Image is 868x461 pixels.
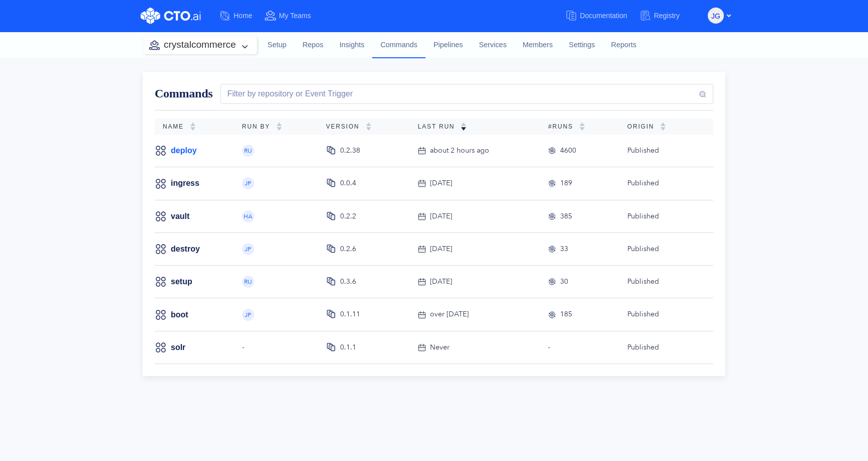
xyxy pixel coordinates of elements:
a: Documentation [565,7,639,25]
a: Settings [561,32,603,59]
div: 0.0.4 [340,178,356,189]
div: 30 [560,276,568,287]
a: Repos [294,32,332,59]
a: Insights [332,32,373,59]
img: sorting-empty.svg [190,123,196,131]
span: Documentation [580,12,627,20]
div: [DATE] [430,276,452,287]
div: 0.3.6 [340,276,356,287]
div: 0.1.11 [340,309,360,320]
span: RU [244,148,252,154]
a: Reports [603,32,644,59]
img: CTO.ai Logo [141,8,201,24]
div: 33 [560,244,568,255]
a: boot [171,309,188,320]
div: about 2 hours ago [430,145,489,156]
div: 0.2.2 [340,211,356,222]
div: Published [627,244,697,255]
div: 4600 [560,145,576,156]
div: 189 [560,178,572,189]
div: [DATE] [430,211,452,222]
span: Last Run [418,123,461,130]
span: Home [234,12,252,20]
button: crystalcommerce [143,36,257,54]
span: Commands [155,87,212,100]
img: sorting-empty.svg [276,123,282,131]
a: Pipelines [425,32,471,59]
a: setup [171,276,192,287]
span: Version [326,123,366,130]
a: Members [515,32,561,59]
div: [DATE] [430,178,452,189]
span: Run By [242,123,276,130]
div: 185 [560,309,572,320]
span: JP [245,246,251,252]
a: Services [471,32,514,59]
div: 0.1.1 [340,342,356,353]
span: Origin [627,123,660,130]
td: - [540,331,619,364]
span: My Teams [279,12,311,20]
div: Published [627,276,697,287]
span: JG [711,8,720,24]
td: - [234,331,318,364]
a: deploy [171,145,197,156]
div: 0.2.38 [340,145,360,156]
div: over [DATE] [430,309,469,320]
div: [DATE] [430,244,452,255]
a: vault [171,211,189,222]
span: Registry [654,12,680,20]
div: Never [430,342,450,353]
div: Published [627,145,697,156]
span: #RUNS [548,123,579,130]
div: 385 [560,211,572,222]
a: Setup [260,32,295,59]
a: Commands [372,32,425,58]
div: Filter by repository or Event Trigger [223,88,353,100]
a: solr [171,342,185,353]
span: JP [245,180,251,186]
span: RU [244,279,252,285]
div: Published [627,309,697,320]
img: sorting-empty.svg [579,123,585,131]
span: Name [163,123,190,130]
a: ingress [171,178,199,189]
span: JP [245,312,251,318]
div: Published [627,342,697,353]
a: Home [219,7,264,25]
a: destroy [171,244,200,255]
a: Registry [639,7,692,25]
span: HA [244,213,252,219]
div: Published [627,178,697,189]
img: sorting-down.svg [461,123,467,131]
div: 0.2.6 [340,244,356,255]
img: sorting-empty.svg [660,123,666,131]
a: My Teams [264,7,323,25]
button: JG [708,8,724,24]
div: Published [627,211,697,222]
img: sorting-empty.svg [366,123,372,131]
